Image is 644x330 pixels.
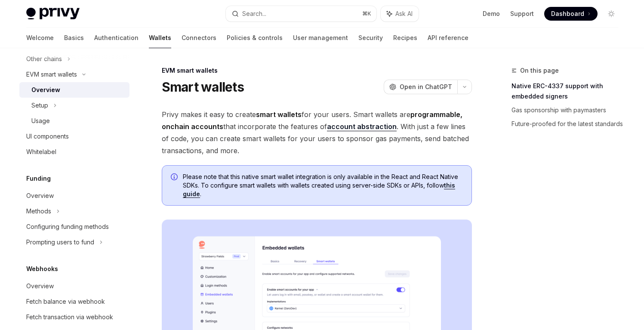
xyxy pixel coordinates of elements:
button: Open in ChatGPT [384,80,457,94]
a: Policies & controls [227,28,283,48]
strong: smart wallets [256,110,302,119]
a: Whitelabel [19,144,129,160]
div: Search... [242,9,266,19]
a: Demo [483,9,500,18]
a: Future-proofed for the latest standards [512,117,625,131]
a: Recipes [393,28,417,48]
div: UI components [26,131,69,142]
div: Usage [31,116,50,126]
div: Fetch balance via webhook [26,296,105,307]
a: Native ERC-4337 support with embedded signers [512,79,625,103]
div: Methods [26,206,51,216]
a: Welcome [26,28,54,48]
span: Dashboard [551,9,584,18]
span: ⌘ K [362,10,371,17]
button: Ask AI [381,6,419,22]
div: Prompting users to fund [26,237,94,247]
span: Ask AI [395,9,413,18]
a: Support [510,9,534,18]
div: EVM smart wallets [162,66,472,75]
a: User management [293,28,348,48]
div: Configuring funding methods [26,222,109,232]
a: Authentication [94,28,139,48]
div: Setup [31,100,48,111]
a: Usage [19,113,129,129]
a: Configuring funding methods [19,219,129,234]
span: On this page [520,65,559,76]
a: Connectors [182,28,216,48]
a: Wallets [149,28,171,48]
a: Overview [19,278,129,294]
div: Whitelabel [26,147,56,157]
h5: Webhooks [26,264,58,274]
svg: Info [171,173,179,182]
a: API reference [428,28,468,48]
h1: Smart wallets [162,79,244,95]
div: Overview [26,281,54,291]
a: Basics [64,28,84,48]
div: EVM smart wallets [26,69,77,80]
a: Fetch balance via webhook [19,294,129,309]
div: Overview [31,85,60,95]
div: Fetch transaction via webhook [26,312,113,322]
span: Open in ChatGPT [400,83,452,91]
a: Fetch transaction via webhook [19,309,129,325]
a: Dashboard [544,7,598,21]
a: Overview [19,188,129,204]
a: account abstraction [327,122,397,131]
a: Security [358,28,383,48]
a: UI components [19,129,129,144]
a: Overview [19,82,129,98]
a: Gas sponsorship with paymasters [512,103,625,117]
div: Overview [26,191,54,201]
span: Privy makes it easy to create for your users. Smart wallets are that incorporate the features of ... [162,108,472,157]
h5: Funding [26,173,51,184]
button: Search...⌘K [226,6,376,22]
span: Please note that this native smart wallet integration is only available in the React and React Na... [183,173,463,198]
img: light logo [26,8,80,20]
button: Toggle dark mode [604,7,618,21]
